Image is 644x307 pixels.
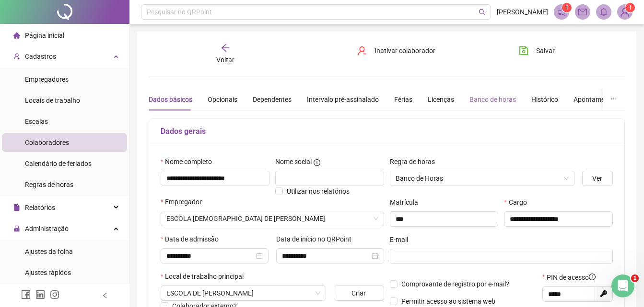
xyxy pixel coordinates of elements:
span: Regras de horas [25,181,73,188]
span: Permitir acesso ao sistema web [401,297,495,305]
span: Ver [592,173,602,184]
span: info-circle [314,159,320,166]
div: Opcionais [208,94,237,105]
button: Ver [582,171,613,186]
span: Ajustes rápidos [25,269,71,276]
label: Regra de horas [390,156,441,167]
span: search [479,9,486,16]
label: Matrícula [390,197,424,208]
span: 1 [631,274,639,282]
span: Salvar [536,45,555,56]
span: mail [578,8,587,16]
label: Empregador [161,197,208,207]
label: Local de trabalho principal [161,271,250,282]
span: [PERSON_NAME] [497,7,548,17]
div: Dados básicos [149,94,192,105]
span: Colaboradores [25,139,69,146]
span: INSTITUIÇÃO ADVENTISTA NORDESTE DE EDUCAÇÃO E ASSISTENCIA SOCIAL DA IGREJA ADVENTISTA DO SETIMO DIA [166,211,378,226]
button: Salvar [512,43,562,58]
span: Locais de trabalho [25,97,80,104]
label: E-mail [390,234,414,245]
span: Escalas [25,118,48,125]
span: Nome social [275,156,312,167]
span: ellipsis [610,96,617,102]
span: Relatórios [25,204,55,211]
button: ellipsis [603,88,625,110]
span: save [519,46,528,55]
span: Banco de Horas [396,171,569,186]
label: Cargo [504,197,533,208]
span: Voltar [216,56,234,64]
span: notification [557,8,566,16]
img: 89704 [618,5,632,19]
sup: 1 [562,3,572,12]
span: home [13,32,20,39]
div: Apontamentos [574,94,618,105]
span: PIN de acesso [547,272,596,283]
button: Inativar colaborador [350,43,443,58]
span: Ajustes da folha [25,248,73,255]
span: user-add [13,53,20,60]
span: instagram [50,290,59,299]
span: facebook [21,290,31,299]
span: Página inicial [25,32,64,39]
div: Licenças [428,94,454,105]
span: Criar [351,288,366,298]
span: Inativar colaborador [375,45,435,56]
span: arrow-left [221,43,230,53]
span: Cadastros [25,53,56,60]
h5: Dados gerais [161,126,613,137]
span: linkedin [35,290,45,299]
button: Criar [334,285,384,301]
span: Empregadores [25,76,69,83]
label: Data de início no QRPoint [276,234,358,244]
span: Calendário de feriados [25,160,92,167]
span: bell [599,8,608,16]
span: user-delete [357,46,367,55]
span: Comprovante de registro por e-mail? [401,280,509,288]
div: Histórico [531,94,558,105]
div: Banco de horas [469,94,516,105]
label: Data de admissão [161,234,225,244]
span: AVENIDA TANCREDO NEVES, Nº 1001, BAIRRO AROLDO CRUZ, LUIS EDUARDO MAGALHÃES [166,286,320,300]
span: lock [13,225,20,232]
span: left [102,292,108,299]
sup: Atualize o seu contato no menu Meus Dados [625,3,635,12]
span: Utilizar nos relatórios [287,187,350,195]
span: info-circle [589,274,596,280]
div: Intervalo pré-assinalado [307,94,379,105]
div: Dependentes [253,94,292,105]
label: Nome completo [161,156,218,167]
span: Administração [25,225,69,232]
span: 1 [629,4,632,11]
iframe: Intercom live chat [611,274,634,297]
div: Férias [394,94,412,105]
span: 1 [565,4,569,11]
span: file [13,204,20,211]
